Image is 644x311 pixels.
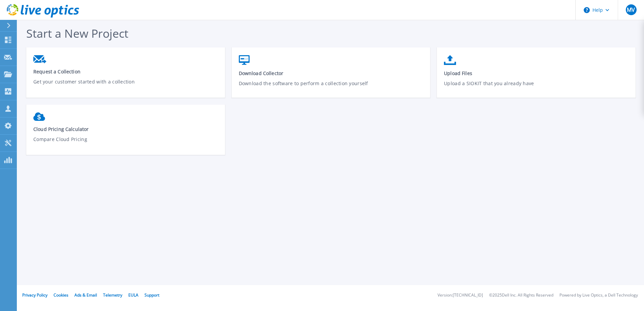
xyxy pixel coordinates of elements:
span: Cloud Pricing Calculator [33,126,218,132]
a: Support [144,292,159,298]
p: Get your customer started with a collection [33,78,218,94]
li: © 2025 Dell Inc. All Rights Reserved [489,293,553,298]
a: Download CollectorDownload the software to perform a collection yourself [232,52,430,100]
a: Ads & Email [74,292,97,298]
p: Upload a SIOKIT that you already have [444,80,629,95]
a: Telemetry [103,292,122,298]
span: Upload Files [444,70,629,76]
span: Download Collector [239,70,424,76]
a: EULA [128,292,138,298]
span: Start a New Project [26,26,128,41]
a: Request a CollectionGet your customer started with a collection [26,52,225,98]
a: Cloud Pricing CalculatorCompare Cloud Pricing [26,109,225,156]
p: Compare Cloud Pricing [33,136,218,151]
a: Upload FilesUpload a SIOKIT that you already have [437,52,636,100]
a: Privacy Policy [22,292,47,298]
li: Version: [TECHNICAL_ID] [438,293,483,298]
li: Powered by Live Optics, a Dell Technology [559,293,638,298]
span: MV [627,7,635,12]
a: Cookies [54,292,68,298]
p: Download the software to perform a collection yourself [239,80,424,95]
span: Request a Collection [33,68,218,75]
